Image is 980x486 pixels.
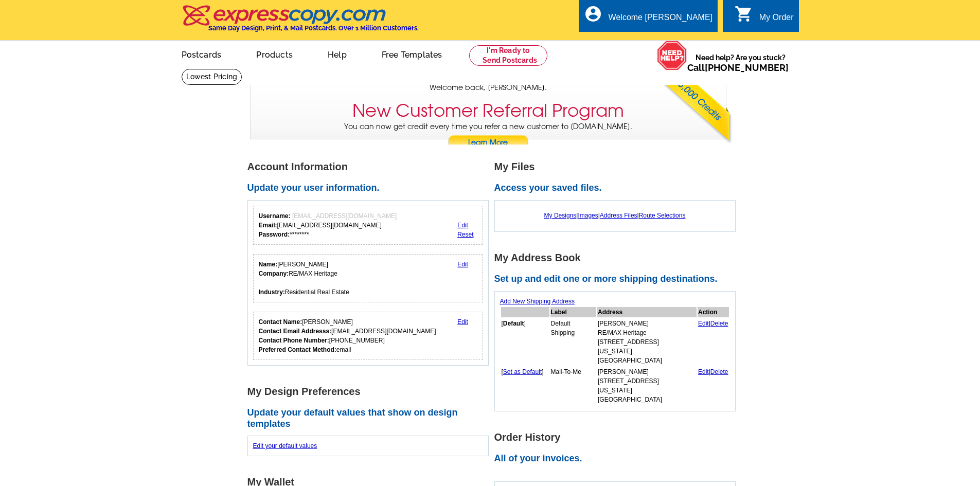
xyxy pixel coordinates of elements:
h4: Same Day Design, Print, & Mail Postcards. Over 1 Million Customers. [208,24,419,32]
h2: All of your invoices. [494,453,741,464]
div: Your personal details. [253,254,483,302]
td: [PERSON_NAME] [STREET_ADDRESS] [US_STATE][GEOGRAPHIC_DATA] [597,367,697,405]
a: Address Files [600,212,637,219]
strong: Password: [259,231,290,238]
td: [ ] [501,318,549,366]
strong: Contact Phone Number: [259,337,329,344]
a: shopping_cart My Order [735,11,794,24]
a: Same Day Design, Print, & Mail Postcards. Over 1 Million Customers. [182,12,419,32]
strong: Preferred Contact Method: [259,346,336,353]
h2: Update your user information. [247,183,494,194]
a: [PHONE_NUMBER] [705,62,789,73]
div: My Order [759,13,794,27]
h2: Update your default values that show on design templates [247,407,494,429]
td: Mail-To-Me [550,367,597,405]
a: Products [240,42,309,66]
div: Your login information. [253,206,483,245]
b: Default [503,320,524,327]
h2: Access your saved files. [494,183,741,194]
a: Set as Default [503,368,542,375]
a: Edit your default values [253,442,317,449]
td: | [698,318,729,366]
a: Edit [698,320,709,327]
strong: Contact Email Addresss: [259,328,332,335]
div: | | | [500,206,730,225]
i: account_circle [584,5,602,23]
th: Action [698,307,729,317]
a: Images [578,212,598,219]
a: Free Templates [365,42,459,66]
h1: Account Information [247,161,494,172]
strong: Name: [259,261,278,268]
span: Welcome back, [PERSON_NAME]. [430,82,547,93]
h1: My Design Preferences [247,386,494,397]
div: [PERSON_NAME] RE/MAX Heritage Residential Real Estate [259,260,349,297]
a: Add New Shipping Address [500,298,575,305]
img: help [657,41,687,70]
a: Reset [457,231,473,238]
span: [EMAIL_ADDRESS][DOMAIN_NAME] [292,212,397,220]
a: Delete [710,368,728,375]
strong: Username: [259,212,291,220]
h3: New Customer Referral Program [352,100,624,121]
h2: Set up and edit one or more shipping destinations. [494,274,741,285]
a: Route Selections [639,212,686,219]
i: shopping_cart [735,5,753,23]
td: [ ] [501,367,549,405]
strong: Company: [259,270,289,277]
span: Need help? Are you stuck? [687,52,794,73]
a: Delete [710,320,728,327]
div: Who should we contact regarding order issues? [253,312,483,360]
strong: Email: [259,222,277,229]
td: Default Shipping [550,318,597,366]
strong: Contact Name: [259,318,302,326]
a: Help [311,42,363,66]
h1: Order History [494,432,741,443]
span: Call [687,62,789,73]
th: Label [550,307,597,317]
a: Postcards [165,42,238,66]
th: Address [597,307,697,317]
h1: My Files [494,161,741,172]
div: Welcome [PERSON_NAME] [609,13,712,27]
a: My Designs [544,212,577,219]
h1: My Address Book [494,253,741,263]
strong: Industry: [259,289,285,296]
div: [PERSON_NAME] [EMAIL_ADDRESS][DOMAIN_NAME] [PHONE_NUMBER] email [259,317,436,354]
a: Edit [698,368,709,375]
td: | [698,367,729,405]
p: You can now get credit every time you refer a new customer to [DOMAIN_NAME]. [251,121,726,151]
a: Edit [457,318,468,326]
td: [PERSON_NAME] RE/MAX Heritage [STREET_ADDRESS] [US_STATE][GEOGRAPHIC_DATA] [597,318,697,366]
a: Edit [457,261,468,268]
a: Learn More [448,135,529,151]
a: Edit [457,222,468,229]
